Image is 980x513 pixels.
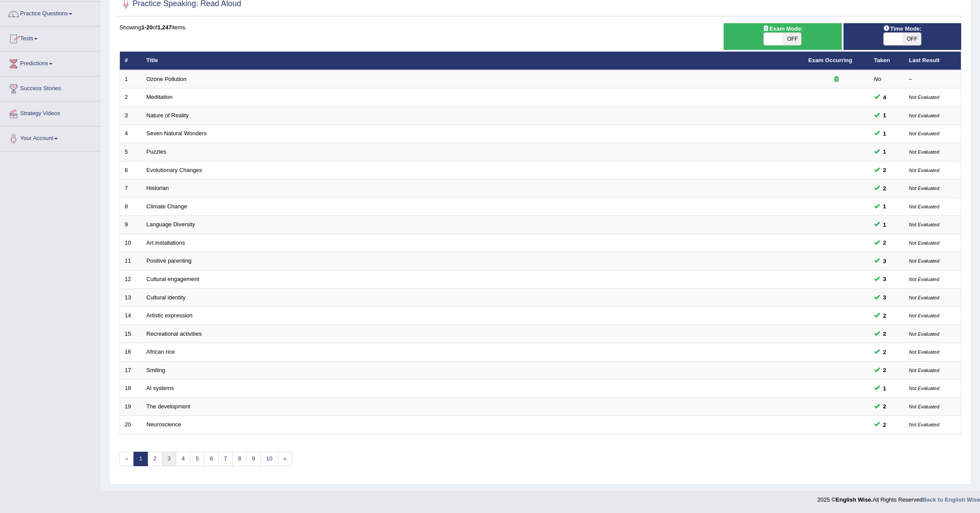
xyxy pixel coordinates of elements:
[909,222,939,227] small: Not Evaluated
[880,311,890,320] span: You can still take this question
[923,496,980,503] a: Back to English Wise
[879,24,925,33] span: Time Mode:
[120,70,142,88] td: 1
[147,367,165,373] a: Smiling
[176,452,190,466] a: 4
[119,452,134,466] span: «
[724,23,841,50] div: Show exams occurring in exams
[880,420,890,429] span: You can still take this question
[260,452,278,466] a: 10
[120,270,142,288] td: 12
[120,307,142,325] td: 14
[120,252,142,271] td: 11
[147,203,187,210] a: Climate Change
[147,403,190,410] a: The development
[880,202,890,211] span: You can still take this question
[141,24,153,31] b: 1-20
[880,274,890,284] span: You can still take this question
[880,293,890,302] span: You can still take this question
[147,239,185,246] a: Art installations
[204,452,218,466] a: 6
[880,220,890,229] span: You can still take this question
[880,147,890,156] span: You can still take this question
[880,402,890,411] span: You can still take this question
[880,329,890,338] span: You can still take this question
[880,93,890,102] span: You can still take this question
[218,452,233,466] a: 7
[190,452,204,466] a: 5
[909,349,939,355] small: Not Evaluated
[909,131,939,136] small: Not Evaluated
[232,452,247,466] a: 8
[120,106,142,125] td: 3
[759,24,806,33] span: Exam Mode:
[909,149,939,155] small: Not Evaluated
[278,452,292,466] a: »
[120,343,142,362] td: 16
[909,168,939,173] small: Not Evaluated
[120,325,142,343] td: 15
[147,385,174,391] a: Al systems
[903,33,921,45] span: OFF
[120,197,142,216] td: 8
[162,452,176,466] a: 3
[147,312,192,319] a: Artistic expression
[147,94,173,100] a: Meditation
[0,126,100,148] a: Your Account
[120,216,142,234] td: 9
[147,276,199,282] a: Cultural engagement
[147,76,187,82] a: Ozone Pollution
[120,379,142,398] td: 18
[120,397,142,416] td: 19
[880,184,890,193] span: You can still take this question
[880,238,890,247] span: You can still take this question
[880,384,890,393] span: You can still take this question
[133,452,148,466] a: 1
[147,348,175,355] a: African rice
[880,365,890,375] span: You can still take this question
[0,2,100,24] a: Practice Questions
[909,95,939,100] small: Not Evaluated
[120,234,142,252] td: 10
[147,185,169,191] a: Historian
[880,256,890,266] span: You can still take this question
[904,52,961,70] th: Last Result
[836,496,872,503] strong: English Wise.
[808,57,852,63] a: Exam Occurring
[246,452,261,466] a: 9
[147,330,202,337] a: Recreational activities
[909,313,939,318] small: Not Evaluated
[909,204,939,209] small: Not Evaluated
[147,294,186,301] a: Cultural identity
[783,33,801,45] span: OFF
[142,52,804,70] th: Title
[880,129,890,138] span: You can still take this question
[909,258,939,264] small: Not Evaluated
[120,361,142,379] td: 17
[120,416,142,434] td: 20
[147,167,202,173] a: Evolutionary Changes
[909,331,939,337] small: Not Evaluated
[880,348,890,357] span: You can still take this question
[874,76,882,82] em: No
[0,27,100,49] a: Tests
[147,257,192,264] a: Positive parenting
[880,111,890,120] span: You can still take this question
[909,404,939,409] small: Not Evaluated
[869,52,904,70] th: Taken
[120,161,142,179] td: 6
[0,102,100,123] a: Strategy Videos
[909,422,939,427] small: Not Evaluated
[147,221,195,228] a: Language Diversity
[147,452,162,466] a: 2
[120,88,142,107] td: 2
[909,113,939,118] small: Not Evaluated
[909,75,956,84] div: –
[147,421,182,428] a: Neuroscience
[909,295,939,300] small: Not Evaluated
[909,186,939,191] small: Not Evaluated
[147,148,167,155] a: Puzzles
[120,125,142,143] td: 4
[119,23,961,32] div: Showing of items.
